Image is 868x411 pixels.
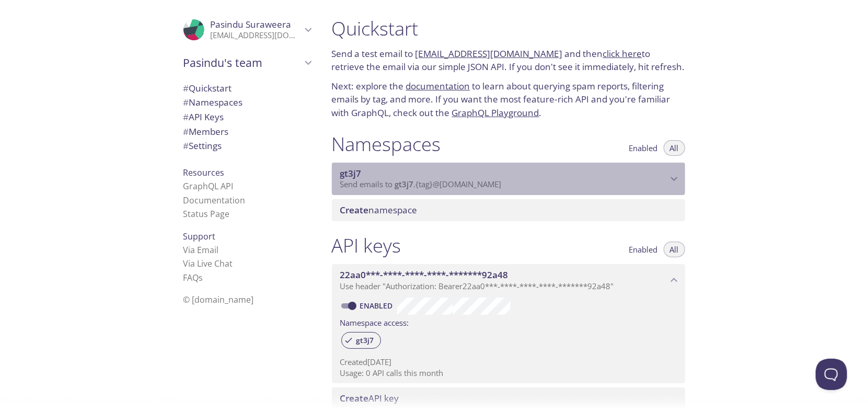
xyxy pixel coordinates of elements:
[183,111,189,123] span: #
[340,204,418,216] span: namespace
[183,258,233,269] a: Via Live Chat
[623,242,664,257] button: Enabled
[183,82,232,94] span: Quickstart
[332,387,685,409] div: Create API Key
[175,139,319,153] div: Team Settings
[211,30,302,41] p: [EMAIL_ADDRESS][DOMAIN_NAME]
[183,111,224,123] span: API Keys
[332,79,685,120] p: Next: explore the to learn about querying spam reports, filtering emails by tag, and more. If you...
[183,231,216,242] span: Support
[340,179,502,189] span: Send emails to . {tag} @[DOMAIN_NAME]
[183,140,189,152] span: #
[406,80,470,92] a: documentation
[175,110,319,124] div: API Keys
[183,55,302,70] span: Pasindu's team
[175,95,319,110] div: Namespaces
[211,18,292,30] span: Pasindu Suraweera
[332,47,685,74] p: Send a test email to and then to retrieve the email via our simple JSON API. If you don't see it ...
[340,204,369,216] span: Create
[183,195,246,206] a: Documentation
[332,199,685,221] div: Create namespace
[175,49,319,76] div: Pasindu's team
[350,336,380,345] span: gt3j7
[332,132,441,156] h1: Namespaces
[183,140,222,152] span: Settings
[199,272,203,283] span: s
[816,359,847,390] iframe: Help Scout Beacon - Open
[183,82,189,94] span: #
[332,17,685,40] h1: Quickstart
[340,368,677,379] p: Usage: 0 API calls this month
[664,242,685,257] button: All
[175,13,319,47] div: Pasindu Suraweera
[332,163,685,195] div: gt3j7 namespace
[183,96,243,108] span: Namespaces
[395,179,414,189] span: gt3j7
[341,332,381,349] div: gt3j7
[183,294,254,305] span: © [DOMAIN_NAME]
[340,357,677,368] p: Created [DATE]
[183,96,189,108] span: #
[623,140,664,156] button: Enabled
[183,244,219,256] a: Via Email
[183,167,225,178] span: Resources
[183,208,230,220] a: Status Page
[340,167,362,179] span: gt3j7
[183,180,234,192] a: GraphQL API
[358,301,397,311] a: Enabled
[175,124,319,139] div: Members
[340,315,409,330] label: Namespace access:
[183,125,229,138] span: Members
[415,48,563,60] a: [EMAIL_ADDRESS][DOMAIN_NAME]
[183,272,203,283] a: FAQ
[603,48,642,60] a: click here
[332,234,401,257] h1: API keys
[175,81,319,96] div: Quickstart
[452,107,539,119] a: GraphQL Playground
[664,140,685,156] button: All
[183,125,189,138] span: #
